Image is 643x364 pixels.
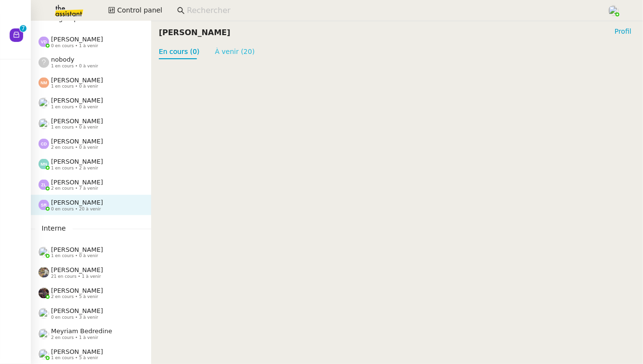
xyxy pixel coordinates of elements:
[117,5,162,16] span: Control panel
[51,145,98,150] span: 2 en cours • 0 à venir
[51,287,103,294] span: [PERSON_NAME]
[51,348,103,355] span: [PERSON_NAME]
[103,4,168,17] button: Control panel
[20,25,26,32] nz-badge-sup: 7
[51,84,98,89] span: 1 en cours • 0 à venir
[39,247,49,258] img: users%2FPPrFYTsEAUgQy5cK5MCpqKbOX8K2%2Favatar%2FCapture%20d%E2%80%99e%CC%81cran%202023-06-05%20a%...
[51,294,98,299] span: 2 en cours • 5 à venir
[39,139,49,149] img: svg
[39,308,49,319] img: users%2FoFdbodQ3TgNoWt9kP3GXAs5oaCq1%2Favatar%2Fprofile-pic.png
[51,97,103,104] span: [PERSON_NAME]
[159,48,200,55] a: En cours (0)
[51,246,103,253] span: [PERSON_NAME]
[51,274,101,279] span: 21 en cours • 1 à venir
[608,5,619,16] img: users%2FPPrFYTsEAUgQy5cK5MCpqKbOX8K2%2Favatar%2FCapture%20d%E2%80%99e%CC%81cran%202023-06-05%20a%...
[39,78,49,88] img: svg
[51,117,103,125] span: [PERSON_NAME]
[51,207,101,212] span: 0 en cours • 20 à venir
[31,283,151,303] a: [PERSON_NAME] 2 en cours • 5 à venir
[611,26,635,37] button: Profil
[31,262,151,283] a: [PERSON_NAME] 21 en cours • 1 à venir
[21,25,25,34] p: 7
[39,267,49,278] img: 388bd129-7e3b-4cb1-84b4-92a3d763e9b7
[39,98,49,108] img: users%2FlYQRlXr5PqQcMLrwReJQXYQRRED2%2Favatar%2F8da5697c-73dd-43c4-b23a-af95f04560b4
[31,114,151,134] a: [PERSON_NAME] 1 en cours • 0 à venir
[51,199,103,206] span: [PERSON_NAME]
[39,159,49,169] img: svg
[51,266,103,273] span: [PERSON_NAME]
[215,48,255,55] a: À venir (20)
[51,125,98,130] span: 1 en cours • 0 à venir
[39,329,49,339] img: users%2FaellJyylmXSg4jqeVbanehhyYJm1%2Favatar%2Fprofile-pic%20(4).png
[31,73,151,93] a: [PERSON_NAME] 1 en cours • 0 à venir
[39,37,49,47] img: svg
[187,4,597,17] input: Rechercher
[51,158,103,165] span: [PERSON_NAME]
[51,179,103,186] span: [PERSON_NAME]
[31,154,151,174] a: [PERSON_NAME] 1 en cours • 2 à venir
[51,186,98,191] span: 2 en cours • 7 à venir
[51,56,74,63] span: nobody
[51,355,98,361] span: 1 en cours • 5 à venir
[31,52,151,72] a: nobody 1 en cours • 0 à venir
[51,253,98,259] span: 1 en cours • 0 à venir
[39,288,49,299] img: 2af2e8ed-4e7a-4339-b054-92d163d57814
[159,26,231,39] nz-page-header-title: [PERSON_NAME]
[39,180,49,190] img: svg
[31,134,151,154] a: [PERSON_NAME] 2 en cours • 0 à venir
[31,324,151,344] a: Meyriam Bedredine 2 en cours • 1 à venir
[51,43,98,49] span: 0 en cours • 1 à venir
[31,303,151,324] a: [PERSON_NAME] 0 en cours • 3 à venir
[35,223,73,234] span: Interne
[51,315,98,320] span: 0 en cours • 3 à venir
[51,77,103,84] span: [PERSON_NAME]
[51,64,98,69] span: 1 en cours • 0 à venir
[31,242,151,262] a: [PERSON_NAME] 1 en cours • 0 à venir
[51,335,98,340] span: 2 en cours • 1 à venir
[615,26,631,36] span: Profil
[39,118,49,129] img: users%2FpftfpH3HWzRMeZpe6E7kXDgO5SJ3%2Favatar%2Fa3cc7090-f8ed-4df9-82e0-3c63ac65f9dd
[51,104,98,110] span: 1 en cours • 0 à venir
[39,200,49,210] img: svg
[31,175,151,195] a: [PERSON_NAME] 2 en cours • 7 à venir
[51,138,103,145] span: [PERSON_NAME]
[51,166,98,171] span: 1 en cours • 2 à venir
[51,307,103,314] span: [PERSON_NAME]
[39,349,49,360] img: users%2FyQfMwtYgTqhRP2YHWHmG2s2LYaD3%2Favatar%2Fprofile-pic.png
[31,32,151,52] a: [PERSON_NAME] 0 en cours • 1 à venir
[51,36,103,43] span: [PERSON_NAME]
[31,93,151,113] a: [PERSON_NAME] 1 en cours • 0 à venir
[31,195,151,215] a: [PERSON_NAME] 0 en cours • 20 à venir
[51,327,112,335] span: Meyriam Bedredine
